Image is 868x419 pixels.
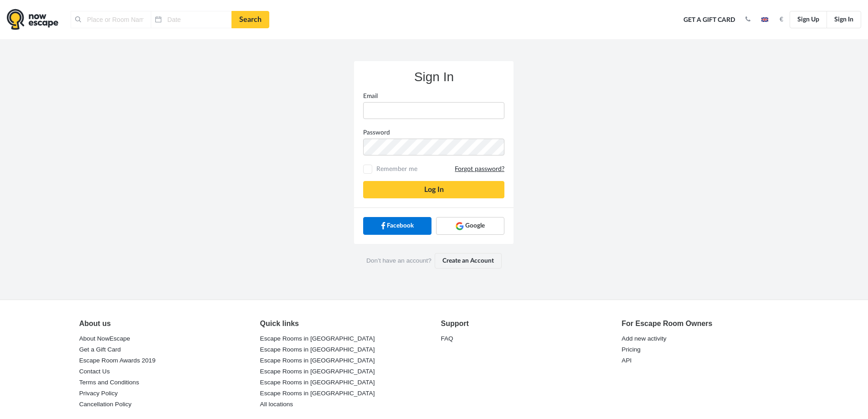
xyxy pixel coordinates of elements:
[260,398,293,411] a: All locations
[231,11,269,28] a: Search
[260,318,427,329] div: Quick links
[680,10,739,30] a: Get a Gift Card
[260,343,375,356] a: Escape Rooms in [GEOGRAPHIC_DATA]
[621,318,789,329] div: For Escape Room Owners
[79,387,118,400] a: Privacy Policy
[365,166,371,172] input: Remember meForgot password?
[354,244,514,278] div: Don’t have an account?
[260,332,375,345] a: Escape Rooms in [GEOGRAPHIC_DATA]
[761,17,768,22] img: en.jpg
[79,343,121,356] a: Get a Gift Card
[71,11,151,28] input: Place or Room Name
[827,11,861,28] a: Sign In
[387,221,414,230] span: Facebook
[356,92,511,101] label: Email
[260,354,375,367] a: Escape Rooms in [GEOGRAPHIC_DATA]
[79,332,130,345] a: About NowEscape
[775,15,788,24] button: €
[441,332,453,345] a: FAQ
[790,11,827,28] a: Sign Up
[780,16,783,23] strong: €
[363,217,431,234] a: Facebook
[621,332,666,345] a: Add new activity
[356,128,511,137] label: Password
[436,217,504,234] a: Google
[363,70,504,84] h3: Sign In
[363,181,504,198] button: Log In
[455,165,504,174] a: Forgot password?
[465,221,485,230] span: Google
[621,343,641,356] a: Pricing
[151,11,231,28] input: Date
[621,354,632,367] a: API
[260,376,375,389] a: Escape Rooms in [GEOGRAPHIC_DATA]
[79,354,156,367] a: Escape Room Awards 2019
[435,253,502,269] a: Create an Account
[260,365,375,378] a: Escape Rooms in [GEOGRAPHIC_DATA]
[260,387,375,400] a: Escape Rooms in [GEOGRAPHIC_DATA]
[441,318,608,329] div: Support
[374,165,504,174] span: Remember me
[7,9,58,30] img: logo
[79,398,132,411] a: Cancellation Policy
[79,318,247,329] div: About us
[79,365,110,378] a: Contact Us
[79,376,139,389] a: Terms and Conditions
